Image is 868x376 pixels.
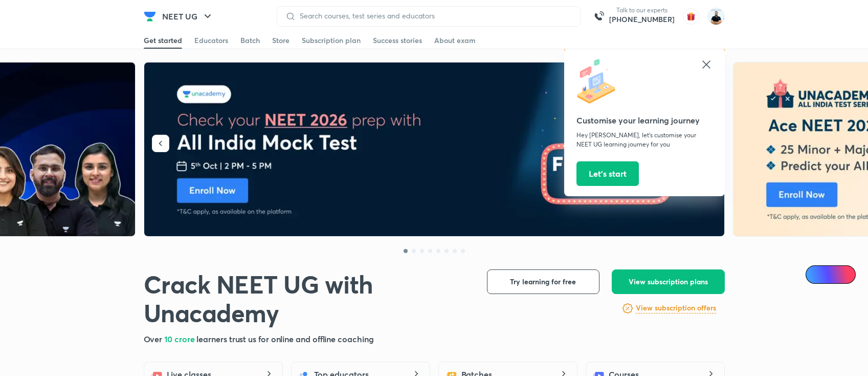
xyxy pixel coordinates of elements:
div: Store [272,35,290,46]
a: Get started [144,32,182,49]
span: 10 crore [164,333,196,344]
div: About exam [434,35,476,46]
a: Batch [240,32,260,49]
div: Success stories [373,35,422,46]
button: Let’s start [576,161,639,186]
button: Try learning for free [487,269,599,294]
img: avatar [683,8,699,25]
span: Try learning for free [510,277,576,287]
div: Subscription plan [302,35,361,46]
a: Subscription plan [302,32,361,49]
div: Educators [194,35,228,46]
a: [PHONE_NUMBER] [609,14,675,25]
img: icon [576,58,622,105]
a: View subscription offers [636,302,716,315]
span: learners trust us for online and offline coaching [196,333,373,344]
img: Subhash Chandra Yadav [707,8,725,25]
img: call-us [589,6,609,27]
input: Search courses, test series and educators [296,12,572,20]
button: NEET UG [156,6,220,27]
span: Over [144,333,165,344]
a: Ai Doubts [806,265,856,284]
img: Company Logo [144,10,156,23]
a: About exam [434,32,476,49]
a: Educators [194,32,228,49]
a: Store [272,32,290,49]
img: Icon [812,270,820,279]
div: Batch [240,35,260,46]
p: Talk to our experts [609,6,675,14]
span: Ai Doubts [822,270,850,279]
div: Get started [144,35,182,46]
h5: Customise your learning journey [576,114,713,127]
h6: View subscription offers [636,303,716,314]
a: Success stories [373,32,422,49]
button: View subscription plans [612,269,725,294]
p: Hey [PERSON_NAME], let’s customise your NEET UG learning journey for you [576,131,713,149]
h1: Crack NEET UG with Unacademy [144,269,471,327]
span: View subscription plans [629,277,708,287]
